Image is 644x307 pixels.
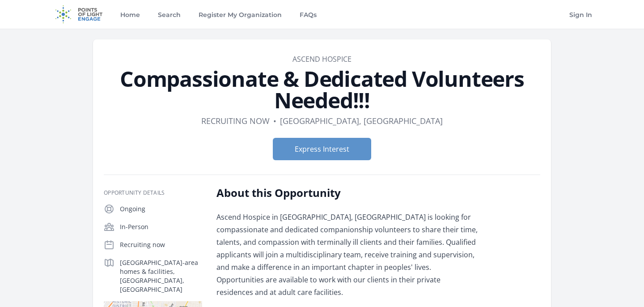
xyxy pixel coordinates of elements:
p: Ascend Hospice in [GEOGRAPHIC_DATA], [GEOGRAPHIC_DATA] is looking for compassionate and dedicated... [216,211,478,298]
p: [GEOGRAPHIC_DATA]-area homes & facilities, [GEOGRAPHIC_DATA], [GEOGRAPHIC_DATA] [120,258,202,294]
dd: Recruiting now [201,115,270,127]
div: • [273,115,276,127]
p: In-Person [120,222,202,231]
p: Ongoing [120,205,202,213]
h2: About this Opportunity [216,186,478,200]
dd: [GEOGRAPHIC_DATA], [GEOGRAPHIC_DATA] [280,115,443,127]
a: Ascend Hospice [292,54,352,64]
h3: Opportunity Details [104,189,202,196]
h1: Compassionate & Dedicated Volunteers Needed!!! [104,68,540,111]
p: Recruiting now [120,240,202,249]
button: Express Interest [273,138,371,160]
